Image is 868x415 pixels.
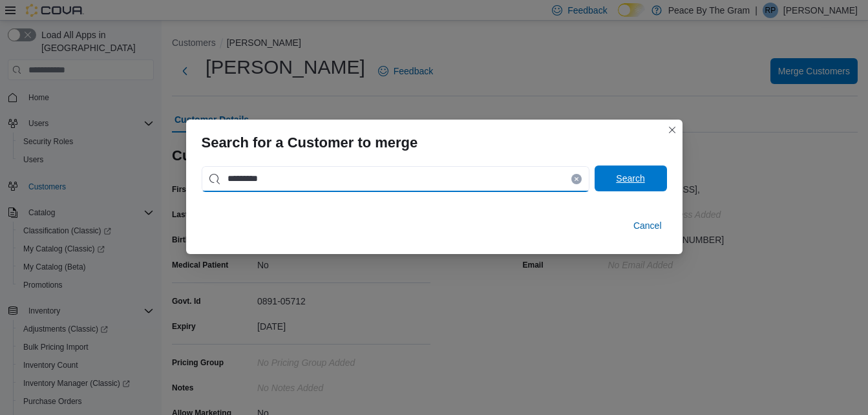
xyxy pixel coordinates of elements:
[633,219,662,232] span: Cancel
[202,135,418,151] h3: Search for a Customer to merge
[628,213,667,239] button: Cancel
[616,172,644,185] span: Search
[664,122,680,138] button: Closes this modal window
[595,165,667,191] button: Search
[571,174,582,184] button: Clear input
